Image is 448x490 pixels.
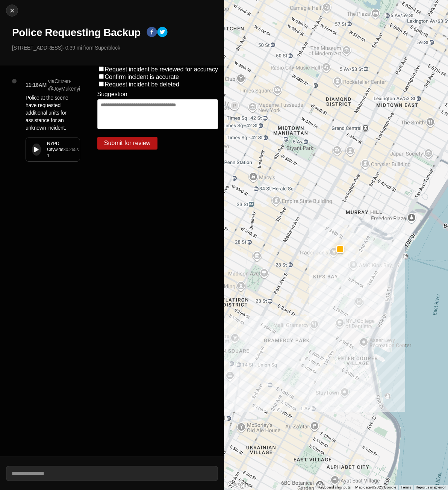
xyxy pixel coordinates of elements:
p: 11:16AM [26,81,47,89]
a: Report a map error [416,485,446,489]
p: [STREET_ADDRESS] · 0.39 mi from Superblock [12,44,218,51]
h1: Police Requesting Backup [12,26,141,39]
label: Request incident be deleted [105,81,179,88]
div: NYPD Citywide 1 [47,141,63,159]
button: Submit for review [97,137,157,150]
label: Request incident be reviewed for accuracy [105,66,218,73]
a: Terms (opens in new tab) [401,485,411,489]
p: Police at the scene have requested additional units for assistance for an unknown incident. [26,94,80,132]
button: cancel [6,5,18,17]
p: via Citizen · @ JoyMukenyi [48,77,80,92]
button: Keyboard shortcuts [318,485,351,490]
span: Map data ©2025 Google [355,485,396,489]
button: facebook [147,27,157,39]
label: Suggestion [97,91,127,98]
div: 30.265 s [63,147,79,153]
a: Open this area in Google Maps (opens a new window) [226,480,251,490]
label: Confirm incident is accurate [105,74,179,80]
button: twitter [157,27,168,39]
img: Google [226,480,251,490]
img: cancel [8,7,16,14]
